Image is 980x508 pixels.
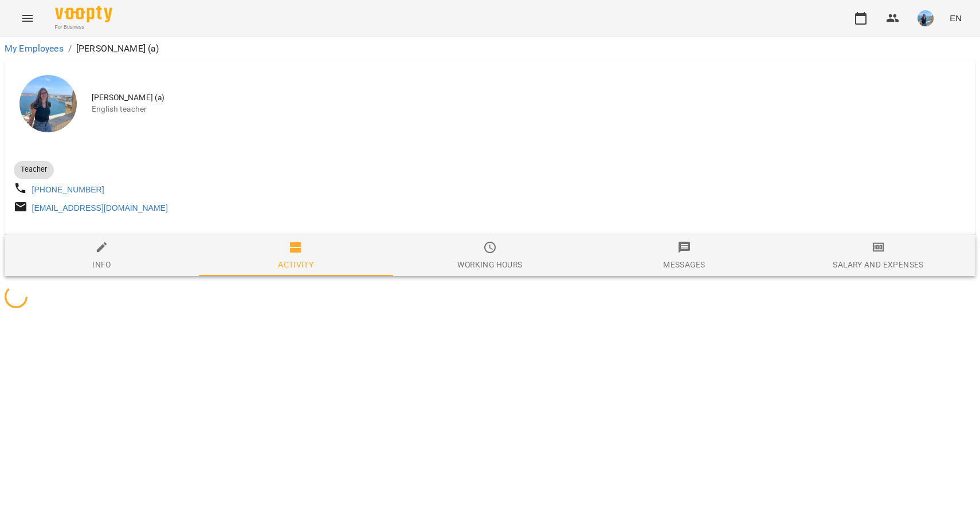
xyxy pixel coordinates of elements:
a: [PHONE_NUMBER] [32,185,104,194]
button: Menu [14,5,41,32]
div: Salary and Expenses [833,258,923,271]
img: Voopty Logo [55,6,112,22]
div: Activity [278,258,313,271]
span: EN [950,12,962,24]
img: 8b0d75930c4dba3d36228cba45c651ae.jpg [918,10,934,26]
li: / [68,42,72,56]
div: Info [92,258,111,271]
span: English teacher [92,104,966,115]
div: Messages [663,258,705,271]
span: Teacher [14,164,54,175]
a: [EMAIL_ADDRESS][DOMAIN_NAME] [32,203,168,212]
nav: breadcrumb [5,42,975,56]
span: [PERSON_NAME] (а) [92,92,966,104]
img: Ковальовська Анастасія Вячеславівна (а) [19,75,77,132]
span: For Business [55,23,112,31]
div: Working hours [457,258,522,271]
p: [PERSON_NAME] (а) [76,42,159,56]
button: EN [945,7,966,29]
a: My Employees [5,43,64,54]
